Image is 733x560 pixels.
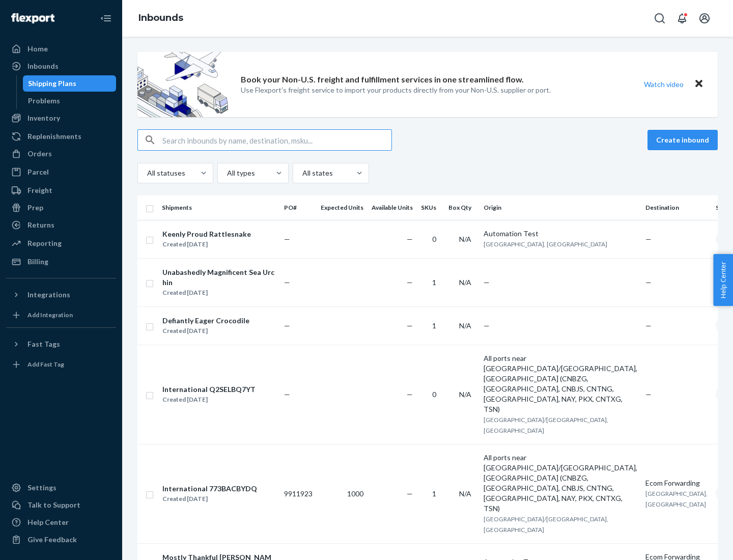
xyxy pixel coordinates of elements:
[27,290,70,300] div: Integrations
[484,321,490,330] span: —
[162,494,257,504] div: Created [DATE]
[459,321,471,330] span: N/A
[432,489,436,498] span: 1
[480,195,641,220] th: Origin
[645,235,652,243] span: —
[27,44,48,54] div: Home
[130,4,191,33] ol: breadcrumbs
[6,217,116,233] a: Returns
[146,168,147,178] input: All statuses
[641,195,712,220] th: Destination
[162,326,249,336] div: Created [DATE]
[484,416,608,434] span: [GEOGRAPHIC_DATA]/[GEOGRAPHIC_DATA], [GEOGRAPHIC_DATA]
[284,278,290,287] span: —
[459,278,471,287] span: N/A
[484,353,637,414] div: All ports near [GEOGRAPHIC_DATA]/[GEOGRAPHIC_DATA], [GEOGRAPHIC_DATA] (CNBZG, [GEOGRAPHIC_DATA], ...
[158,195,280,220] th: Shipments
[27,483,57,493] div: Settings
[162,130,391,150] input: Search inbounds by name, destination, msku...
[459,235,471,243] span: N/A
[650,8,670,29] button: Open Search Box
[301,168,302,178] input: All states
[6,287,116,303] button: Integrations
[432,390,436,399] span: 0
[6,336,116,352] button: Fast Tags
[27,238,62,248] div: Reporting
[645,490,708,508] span: [GEOGRAPHIC_DATA], [GEOGRAPHIC_DATA]
[23,75,117,92] a: Shipping Plans
[417,195,444,220] th: SKUs
[23,93,117,109] a: Problems
[6,110,116,126] a: Inventory
[27,131,81,142] div: Replenishments
[692,77,706,92] button: Close
[6,200,116,216] a: Prep
[645,278,652,287] span: —
[27,535,77,545] div: Give Feedback
[280,195,317,220] th: PO#
[407,489,413,498] span: —
[27,113,60,123] div: Inventory
[28,78,76,89] div: Shipping Plans
[637,77,690,92] button: Watch video
[11,13,54,23] img: Flexport logo
[484,278,490,287] span: —
[347,489,363,498] span: 1000
[407,390,413,399] span: —
[645,390,652,399] span: —
[27,203,43,213] div: Prep
[27,360,64,369] div: Add Fast Tag
[694,8,715,29] button: Open account menu
[432,278,436,287] span: 1
[162,239,251,249] div: Created [DATE]
[645,321,652,330] span: —
[280,444,317,543] td: 9911923
[444,195,480,220] th: Box Qty
[284,235,290,243] span: —
[459,489,471,498] span: N/A
[6,235,116,251] a: Reporting
[162,316,249,326] div: Defiantly Eager Crocodile
[6,128,116,145] a: Replenishments
[284,321,290,330] span: —
[407,278,413,287] span: —
[317,195,368,220] th: Expected Units
[28,96,60,106] div: Problems
[6,356,116,373] a: Add Fast Tag
[241,74,524,86] p: Book your Non-U.S. freight and fulfillment services in one streamlined flow.
[162,395,256,405] div: Created [DATE]
[6,514,116,530] a: Help Center
[162,267,275,288] div: Unabashedly Magnificent Sea Urchin
[645,478,708,488] div: Ecom Forwarding
[27,220,54,230] div: Returns
[162,288,275,298] div: Created [DATE]
[6,307,116,323] a: Add Integration
[27,257,48,267] div: Billing
[484,240,607,248] span: [GEOGRAPHIC_DATA], [GEOGRAPHIC_DATA]
[27,517,69,527] div: Help Center
[6,58,116,74] a: Inbounds
[6,480,116,496] a: Settings
[647,130,718,150] button: Create inbound
[27,500,80,510] div: Talk to Support
[27,61,59,71] div: Inbounds
[484,453,637,514] div: All ports near [GEOGRAPHIC_DATA]/[GEOGRAPHIC_DATA], [GEOGRAPHIC_DATA] (CNBZG, [GEOGRAPHIC_DATA], ...
[459,390,471,399] span: N/A
[6,254,116,270] a: Billing
[6,497,116,513] a: Talk to Support
[284,390,290,399] span: —
[27,185,52,195] div: Freight
[713,254,733,306] button: Help Center
[138,12,183,23] a: Inbounds
[226,168,227,178] input: All types
[27,339,60,349] div: Fast Tags
[6,146,116,162] a: Orders
[484,515,608,534] span: [GEOGRAPHIC_DATA]/[GEOGRAPHIC_DATA], [GEOGRAPHIC_DATA]
[162,384,256,395] div: International Q2SELBQ7YT
[27,149,52,159] div: Orders
[432,321,436,330] span: 1
[484,229,637,239] div: Automation Test
[96,8,116,29] button: Close Navigation
[407,235,413,243] span: —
